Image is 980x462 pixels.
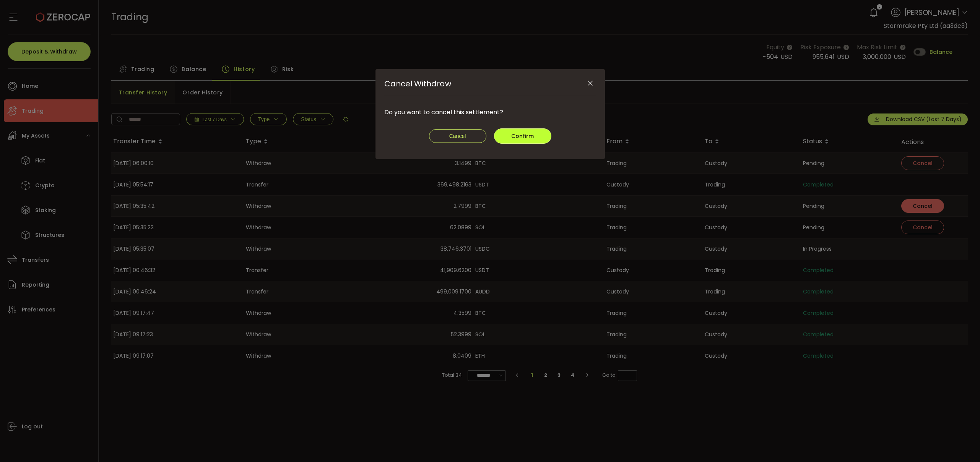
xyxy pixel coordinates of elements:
span: Cancel Withdraw [384,78,451,89]
span: Cancel [449,133,466,139]
div: Cancel Withdraw [375,69,605,159]
span: Confirm [511,132,534,140]
button: Confirm [494,128,551,144]
button: Close [584,77,597,90]
span: Do you want to cancel this settlement? [384,108,503,117]
button: Cancel [429,129,486,143]
iframe: Chat Widget [942,425,980,462]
